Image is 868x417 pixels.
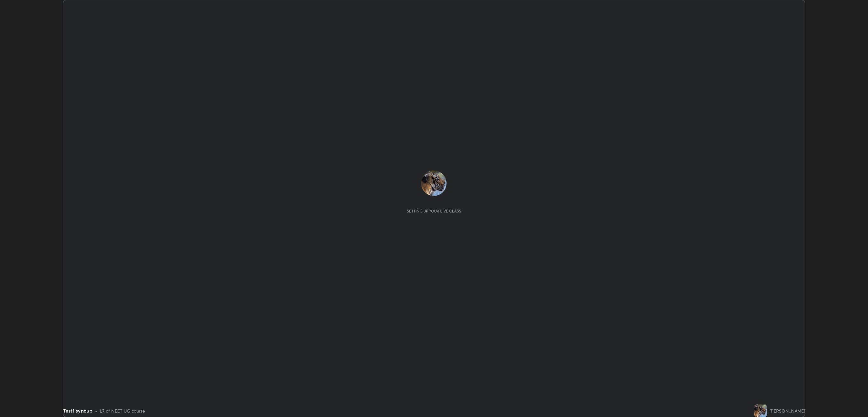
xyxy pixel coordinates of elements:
[407,209,461,213] div: Setting up your live class
[769,407,805,414] div: [PERSON_NAME]
[754,404,767,417] img: d5b3edce846c42f48428f40db643a916.file
[100,407,145,414] div: L7 of NEET UG course
[95,407,97,414] div: •
[421,171,447,196] img: d5b3edce846c42f48428f40db643a916.file
[63,407,92,414] div: Test1 syncup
